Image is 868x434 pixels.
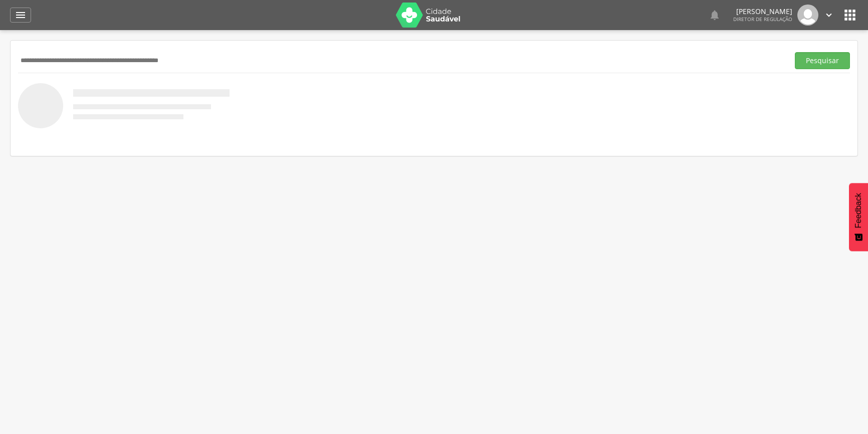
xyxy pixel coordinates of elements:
a:  [823,5,834,26]
i:  [709,9,721,21]
a:  [10,8,31,23]
button: Pesquisar [795,52,850,69]
p: [PERSON_NAME] [733,8,792,15]
i:  [823,10,834,21]
span: Diretor de regulação [733,16,792,23]
a:  [709,5,721,26]
span: Feedback [854,193,863,228]
i:  [842,7,858,23]
button: Feedback - Mostrar pesquisa [849,183,868,251]
i:  [15,9,27,21]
